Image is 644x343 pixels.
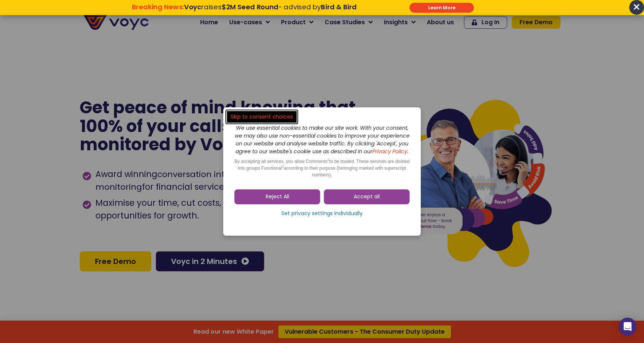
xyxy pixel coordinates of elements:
[99,60,124,69] span: Job title
[234,159,410,177] span: By accepting all services, you allow Comments to be loaded. These services are divided into group...
[235,124,410,155] i: We use essential cookies to make our site work. With your consent, we may also use non-essential ...
[328,158,329,161] sup: 2
[282,164,284,168] sup: 2
[154,155,189,163] a: Privacy Policy
[324,189,410,204] a: Accept all
[227,111,297,123] a: Skip to consent choices
[99,30,117,38] span: Phone
[234,208,410,219] a: Set privacy settings individually
[234,189,320,204] a: Reject All
[281,210,363,217] span: Set privacy settings individually
[266,193,289,201] span: Reject All
[354,193,380,201] span: Accept all
[372,148,407,155] a: Privacy Policy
